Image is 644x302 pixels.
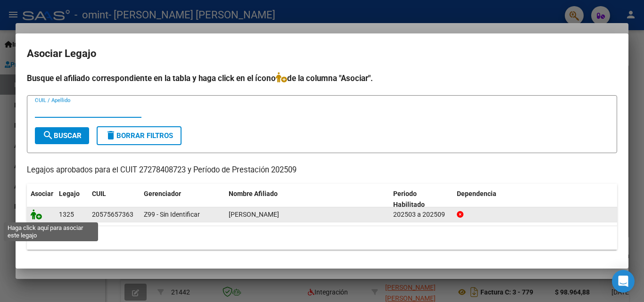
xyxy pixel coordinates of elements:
datatable-header-cell: Gerenciador [140,184,225,215]
p: Legajos aprobados para el CUIT 27278408723 y Período de Prestación 202509 [27,164,617,176]
span: Borrar Filtros [105,131,173,140]
span: Periodo Habilitado [393,190,425,208]
datatable-header-cell: CUIL [88,184,140,215]
button: Borrar Filtros [97,126,182,145]
datatable-header-cell: Periodo Habilitado [389,184,453,215]
span: 1325 [59,211,74,218]
datatable-header-cell: Nombre Afiliado [225,184,389,215]
span: DOLIANI BAUTISTA [229,211,279,218]
datatable-header-cell: Legajo [55,184,88,215]
h2: Asociar Legajo [27,45,617,63]
span: Z99 - Sin Identificar [144,211,200,218]
h4: Busque el afiliado correspondiente en la tabla y haga click en el ícono de la columna "Asociar". [27,72,617,84]
span: Asociar [31,190,53,197]
div: 1 registros [27,226,617,250]
datatable-header-cell: Dependencia [453,184,618,215]
button: Buscar [35,127,89,144]
span: Legajo [59,190,80,197]
div: 20575657363 [92,209,133,220]
span: Buscar [42,131,82,140]
datatable-header-cell: Asociar [27,184,55,215]
span: Gerenciador [144,190,181,197]
span: Nombre Afiliado [229,190,278,197]
span: CUIL [92,190,106,197]
span: Dependencia [457,190,496,197]
div: Open Intercom Messenger [612,270,635,293]
mat-icon: search [42,130,54,141]
div: 202503 a 202509 [393,209,449,220]
mat-icon: delete [105,130,116,141]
